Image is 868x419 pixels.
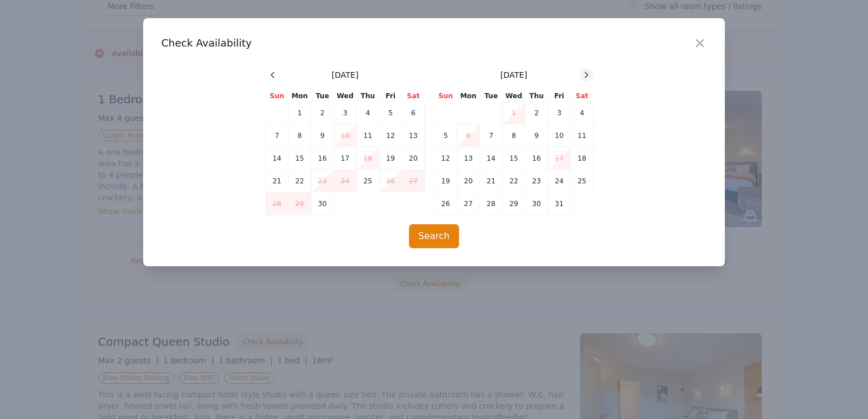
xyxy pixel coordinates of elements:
[525,102,548,124] td: 2
[266,91,289,102] th: Sun
[480,147,503,170] td: 14
[334,91,357,102] th: Wed
[402,170,425,192] td: 27
[311,91,334,102] th: Tue
[571,124,594,147] td: 11
[334,147,357,170] td: 17
[457,147,480,170] td: 13
[379,102,402,124] td: 5
[334,124,357,147] td: 10
[480,192,503,215] td: 28
[457,124,480,147] td: 6
[435,124,457,147] td: 5
[503,91,525,102] th: Wed
[548,192,571,215] td: 31
[289,124,311,147] td: 8
[548,91,571,102] th: Fri
[409,224,460,248] button: Search
[311,124,334,147] td: 9
[289,102,311,124] td: 1
[571,102,594,124] td: 4
[402,91,425,102] th: Sat
[457,91,480,102] th: Mon
[266,147,289,170] td: 14
[379,124,402,147] td: 12
[525,147,548,170] td: 16
[548,102,571,124] td: 3
[435,91,457,102] th: Sun
[161,36,707,50] h3: Check Availability
[332,69,358,81] span: [DATE]
[402,124,425,147] td: 13
[525,91,548,102] th: Thu
[548,124,571,147] td: 10
[525,192,548,215] td: 30
[402,147,425,170] td: 20
[289,170,311,192] td: 22
[435,192,457,215] td: 26
[503,192,525,215] td: 29
[548,147,571,170] td: 17
[266,170,289,192] td: 21
[357,147,379,170] td: 18
[480,91,503,102] th: Tue
[311,192,334,215] td: 30
[289,147,311,170] td: 15
[548,170,571,192] td: 24
[503,124,525,147] td: 8
[525,124,548,147] td: 9
[480,124,503,147] td: 7
[334,170,357,192] td: 24
[503,170,525,192] td: 22
[571,170,594,192] td: 25
[503,147,525,170] td: 15
[311,170,334,192] td: 23
[402,102,425,124] td: 6
[266,124,289,147] td: 7
[334,102,357,124] td: 3
[311,147,334,170] td: 16
[357,102,379,124] td: 4
[457,192,480,215] td: 27
[435,170,457,192] td: 19
[289,192,311,215] td: 29
[500,69,527,81] span: [DATE]
[457,170,480,192] td: 20
[525,170,548,192] td: 23
[480,170,503,192] td: 21
[379,170,402,192] td: 26
[311,102,334,124] td: 2
[357,124,379,147] td: 11
[357,91,379,102] th: Thu
[379,147,402,170] td: 19
[571,91,594,102] th: Sat
[503,102,525,124] td: 1
[571,147,594,170] td: 18
[357,170,379,192] td: 25
[266,192,289,215] td: 28
[379,91,402,102] th: Fri
[289,91,311,102] th: Mon
[435,147,457,170] td: 12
